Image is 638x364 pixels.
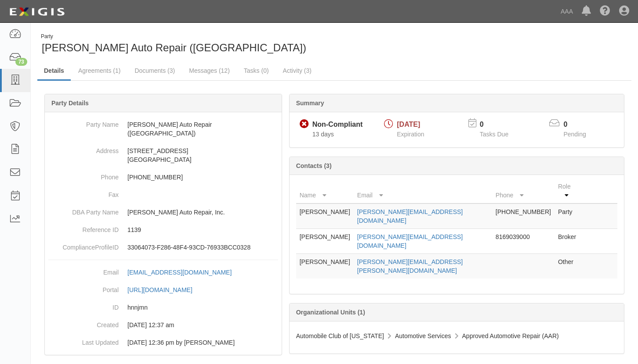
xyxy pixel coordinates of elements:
p: 1139 [127,225,278,234]
b: Contacts (3) [296,162,332,169]
a: [PERSON_NAME][EMAIL_ADDRESS][PERSON_NAME][DOMAIN_NAME] [357,258,463,274]
a: Details [37,62,71,81]
td: [PERSON_NAME] [296,254,354,279]
dt: Created [48,316,119,329]
th: Role [555,178,582,203]
b: Organizational Units (1) [296,309,365,316]
dt: ComplianceProfileID [48,239,119,252]
a: [PERSON_NAME][EMAIL_ADDRESS][DOMAIN_NAME] [357,233,463,249]
span: [PERSON_NAME] Auto Repair ([GEOGRAPHIC_DATA]) [42,42,306,54]
div: Sallas Auto Repair (Overland Park) [37,33,328,55]
b: Summary [296,100,324,107]
dt: ID [48,299,119,312]
span: Since 10/01/2025 [312,131,334,138]
a: Activity (3) [276,62,318,79]
div: Party [41,33,306,40]
dd: [PERSON_NAME] Auto Repair ([GEOGRAPHIC_DATA]) [48,116,278,142]
a: [PERSON_NAME][EMAIL_ADDRESS][DOMAIN_NAME] [357,208,463,224]
a: AAA [556,3,577,20]
td: Party [555,203,582,229]
dd: hnnjmn [48,299,278,316]
span: Approved Automotive Repair (AAR) [462,332,559,339]
dd: 08/11/2023 12:36 pm by Benjamin Tully [48,334,278,351]
div: [EMAIL_ADDRESS][DOMAIN_NAME] [127,268,232,277]
span: Pending [563,131,586,138]
dd: [PHONE_NUMBER] [48,168,278,186]
span: Automotive Services [395,332,451,339]
td: Broker [555,229,582,254]
td: [PHONE_NUMBER] [492,203,555,229]
span: Automobile Club of [US_STATE] [296,332,384,339]
a: Messages (12) [182,62,236,79]
dt: Last Updated [48,334,119,347]
a: Documents (3) [128,62,181,79]
td: [PERSON_NAME] [296,229,354,254]
td: [PERSON_NAME] [296,203,354,229]
img: logo-5460c22ac91f19d4615b14bd174203de0afe785f0fc80cf4dbbc73dc1793850b.png [7,4,67,20]
dt: Reference ID [48,221,119,234]
th: Phone [492,178,555,203]
a: Tasks (0) [237,62,275,79]
a: [EMAIL_ADDRESS][DOMAIN_NAME] [127,269,241,276]
dt: Portal [48,281,119,294]
dt: Phone [48,168,119,182]
p: [PERSON_NAME] Auto Repair, Inc. [127,208,278,217]
i: Help Center - Complianz [600,6,610,17]
dt: DBA Party Name [48,203,119,217]
dd: [STREET_ADDRESS] [GEOGRAPHIC_DATA] [48,142,278,168]
div: Non-Compliant [312,120,363,130]
dt: Address [48,142,119,155]
div: 73 [15,58,27,66]
span: Tasks Due [480,131,508,138]
th: Email [354,178,492,203]
dt: Party Name [48,116,119,129]
span: [DATE] [397,121,420,128]
dt: Fax [48,186,119,199]
p: 0 [563,120,597,130]
p: 0 [480,120,519,130]
span: Expiration [397,131,424,138]
p: 33064073-F286-48F4-93CD-76933BCC0328 [127,243,278,252]
td: Other [555,254,582,279]
td: 8169039000 [492,229,555,254]
b: Party Details [51,100,89,107]
a: Agreements (1) [72,62,127,79]
dt: Email [48,264,119,277]
th: Name [296,178,354,203]
a: [URL][DOMAIN_NAME] [127,286,202,293]
i: Non-Compliant [300,120,309,129]
dd: 03/10/2023 12:37 am [48,316,278,334]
